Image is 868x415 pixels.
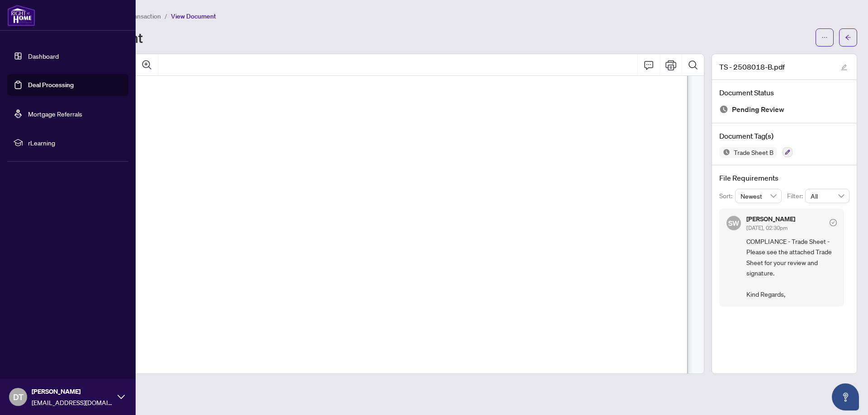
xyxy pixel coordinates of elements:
[719,87,849,98] h4: Document Status
[741,189,777,203] span: Newest
[841,64,847,70] span: edit
[730,149,777,155] span: Trade Sheet B
[719,173,849,183] h4: File Requirements
[719,131,849,141] h4: Document Tag(s)
[113,12,161,20] span: View Transaction
[28,110,82,118] a: Mortgage Referrals
[845,34,851,41] span: arrow-left
[787,191,805,201] p: Filter:
[719,105,728,114] img: Document Status
[821,34,828,41] span: ellipsis
[13,391,24,403] span: DT
[811,189,844,203] span: All
[28,138,122,148] span: rLearning
[746,216,795,222] h5: [PERSON_NAME]
[28,81,74,89] a: Deal Processing
[719,61,785,72] span: TS - 2508018-B.pdf
[746,236,837,299] span: COMPLIANCE - Trade Sheet - Please see the attached Trade Sheet for your review and signature. Kin...
[32,387,113,396] span: [PERSON_NAME]
[719,147,730,158] img: Status Icon
[746,224,788,231] span: [DATE], 02:30pm
[7,5,35,26] img: logo
[32,397,113,407] span: [EMAIL_ADDRESS][DOMAIN_NAME]
[171,12,216,20] span: View Document
[830,219,837,226] span: check-circle
[28,52,59,60] a: Dashboard
[832,383,859,410] button: Open asap
[165,11,167,21] li: /
[728,217,740,228] span: SW
[732,103,784,116] span: Pending Review
[719,191,735,201] p: Sort:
